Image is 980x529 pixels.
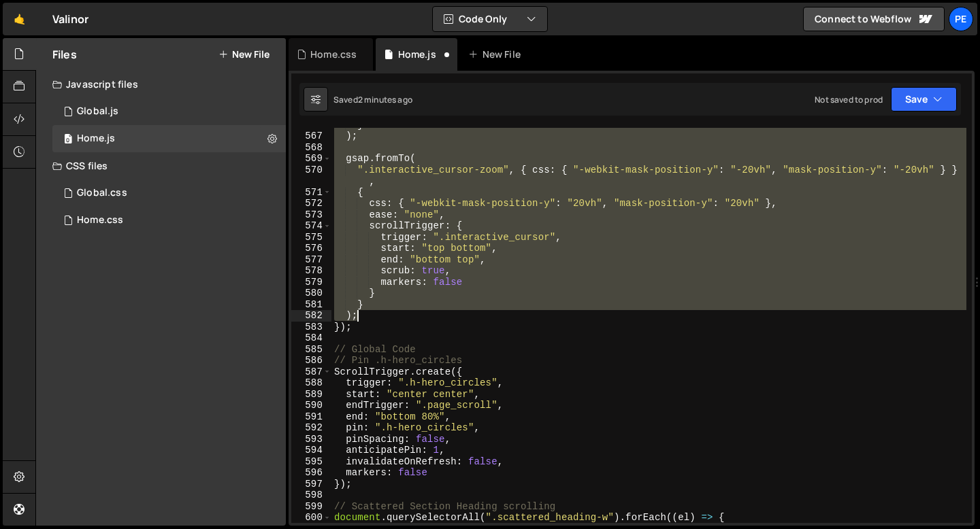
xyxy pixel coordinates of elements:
[291,377,331,389] div: 588
[291,422,331,434] div: 592
[291,243,331,254] div: 576
[291,187,331,199] div: 571
[433,7,547,31] button: Code Only
[815,94,883,105] div: Not saved to prod
[291,299,331,311] div: 581
[358,94,412,105] div: 2 minutes ago
[291,490,331,501] div: 598
[52,125,286,152] div: 16704/45652.js
[468,48,525,61] div: New File
[291,512,331,524] div: 600
[291,445,331,456] div: 594
[77,187,127,199] div: Global.css
[52,98,286,125] div: 16704/45653.js
[36,152,286,180] div: CSS files
[291,131,331,142] div: 567
[291,411,331,423] div: 591
[52,180,286,207] div: 16704/45678.css
[291,434,331,445] div: 593
[291,501,331,513] div: 599
[291,366,331,378] div: 587
[291,400,331,411] div: 590
[291,165,331,187] div: 570
[291,389,331,400] div: 589
[291,142,331,154] div: 568
[3,3,36,35] a: 🤙
[291,198,331,209] div: 572
[291,456,331,468] div: 595
[52,47,77,62] h2: Files
[36,71,286,98] div: Javascript files
[291,355,331,366] div: 586
[291,344,331,356] div: 585
[291,310,331,322] div: 582
[291,288,331,299] div: 580
[291,220,331,232] div: 574
[291,209,331,221] div: 573
[291,153,331,165] div: 569
[291,332,331,344] div: 584
[291,277,331,288] div: 579
[77,105,118,118] div: Global.js
[218,49,269,60] button: New File
[333,94,412,105] div: Saved
[803,7,945,31] a: Connect to Webflow
[77,214,123,226] div: Home.css
[64,135,72,146] span: 0
[291,479,331,490] div: 597
[291,265,331,277] div: 578
[291,467,331,479] div: 596
[310,48,357,61] div: Home.css
[291,322,331,333] div: 583
[398,48,436,61] div: Home.js
[891,87,957,112] button: Save
[291,232,331,243] div: 575
[52,207,286,234] div: 16704/45813.css
[291,254,331,266] div: 577
[77,133,115,145] div: Home.js
[949,7,973,31] a: Pe
[52,11,88,27] div: Valinor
